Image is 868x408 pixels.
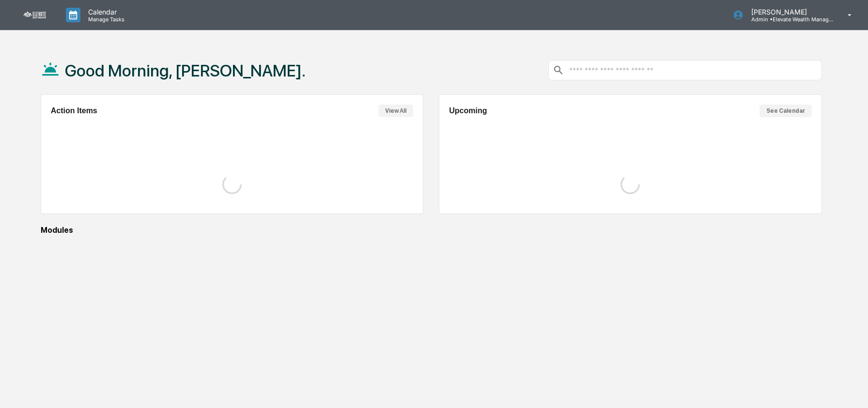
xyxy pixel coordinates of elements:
[51,106,97,115] h2: Action Items
[80,16,129,23] p: Manage Tasks
[744,8,834,16] p: [PERSON_NAME]
[41,226,822,235] div: Modules
[744,16,834,23] p: Admin • Elevate Wealth Management
[759,105,812,117] button: See Calendar
[23,11,46,18] img: logo
[80,8,129,16] p: Calendar
[449,106,487,115] h2: Upcoming
[378,105,413,117] button: View All
[65,61,306,80] h1: Good Morning, [PERSON_NAME].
